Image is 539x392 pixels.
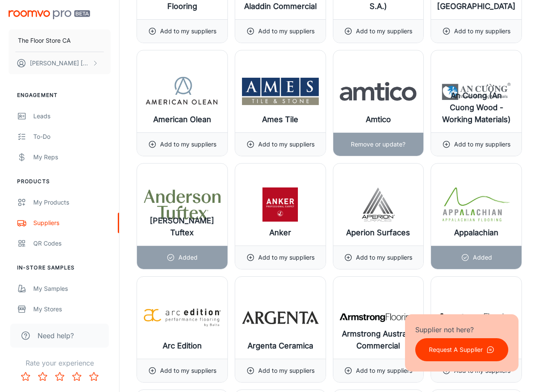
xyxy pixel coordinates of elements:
[242,187,319,222] img: Anker
[160,140,216,149] p: Add to my suppliers
[18,36,71,45] p: The Floor Store CA
[429,345,483,354] p: Request A Supplier
[340,187,417,222] img: Aperion Surfaces
[356,253,412,262] p: Add to my suppliers
[269,227,291,239] h6: Anker
[356,26,412,36] p: Add to my suppliers
[438,90,515,126] h6: An Cuong (An Cuong Wood - Working Materials)
[33,284,111,293] div: My Samples
[144,187,221,222] img: Anderson Tuftex
[34,368,51,385] button: Rate 2 star
[33,198,111,207] div: My Products
[438,74,515,108] img: An Cuong (An Cuong Wood - Working Materials)
[33,152,111,162] div: My Reps
[38,331,74,341] span: Need help?
[454,26,510,36] p: Add to my suppliers
[17,368,34,385] button: Rate 1 star
[258,26,315,36] p: Add to my suppliers
[415,338,508,361] button: Request A Supplier
[415,325,508,335] p: Supplier not here?
[160,366,216,375] p: Add to my suppliers
[178,253,198,262] p: Added
[9,52,111,74] button: [PERSON_NAME] [PERSON_NAME]
[7,358,112,368] p: Rate your experience
[454,227,498,239] h6: Appalachian
[33,304,111,314] div: My Stores
[144,301,221,335] img: Arc Edition
[144,74,221,108] img: American Olean
[366,114,391,126] h6: Amtico
[248,340,313,352] h6: Argenta Ceramica
[33,218,111,228] div: Suppliers
[356,366,412,375] p: Add to my suppliers
[340,301,417,335] img: Armstrong Australia Commercial
[262,114,298,126] h6: Ames Tile
[51,368,68,385] button: Rate 3 star
[153,114,211,126] h6: American Olean
[163,340,202,352] h6: Arc Edition
[244,0,317,12] h6: Aladdin Commercial
[33,132,111,141] div: To-do
[30,59,90,68] p: [PERSON_NAME] [PERSON_NAME]
[68,368,85,385] button: Rate 4 star
[340,74,417,108] img: Amtico
[454,140,510,149] p: Add to my suppliers
[9,10,90,19] img: Roomvo PRO Beta
[346,227,410,239] h6: Aperion Surfaces
[242,74,319,108] img: Ames Tile
[473,253,492,262] p: Added
[242,301,319,335] img: Argenta Ceramica
[438,187,515,222] img: Appalachian
[351,140,405,149] p: Remove or update?
[258,366,315,375] p: Add to my suppliers
[9,29,111,52] button: The Floor Store CA
[340,328,417,352] h6: Armstrong Australia Commercial
[33,111,111,121] div: Leads
[438,301,515,335] img: Armstrong Australia Residential
[160,26,216,36] p: Add to my suppliers
[33,239,111,248] div: QR Codes
[258,140,315,149] p: Add to my suppliers
[85,368,102,385] button: Rate 5 star
[144,215,221,239] h6: [PERSON_NAME] Tuftex
[258,253,315,262] p: Add to my suppliers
